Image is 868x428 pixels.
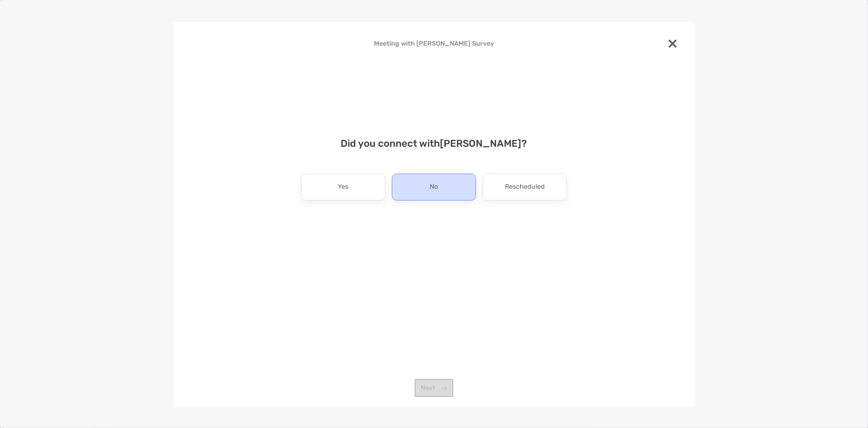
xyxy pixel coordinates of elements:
[669,40,677,48] img: close modal
[187,40,682,47] h4: Meeting with [PERSON_NAME] Survey
[430,181,438,194] p: No
[338,181,348,194] p: Yes
[505,181,545,194] p: Rescheduled
[187,138,682,149] h4: Did you connect with [PERSON_NAME] ?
